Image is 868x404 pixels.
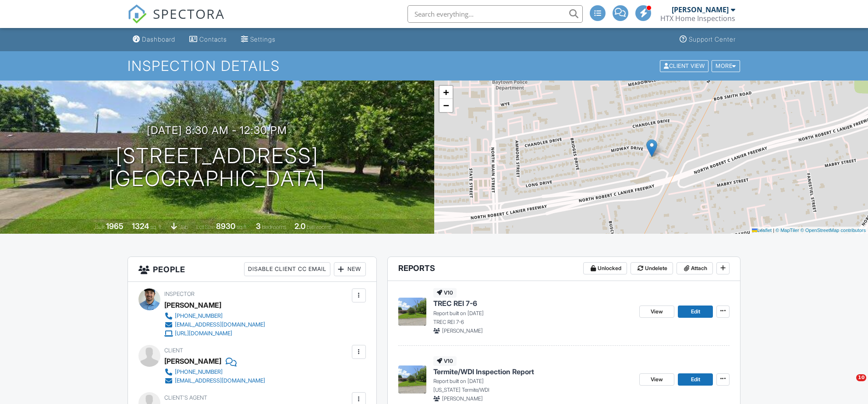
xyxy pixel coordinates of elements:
[164,376,265,385] a: [EMAIL_ADDRESS][DOMAIN_NAME]
[95,224,105,230] span: Built
[439,99,453,112] a: Zoom out
[128,12,225,30] a: SPECTORA
[250,35,276,43] div: Settings
[838,374,859,395] iframe: Intercom live chat
[186,32,230,48] a: Contacts
[164,312,265,320] a: [PHONE_NUMBER]
[776,228,799,233] a: © MapTiler
[646,139,657,157] img: Marker
[147,124,287,136] h3: [DATE] 8:30 am - 12:30 pm
[196,224,215,230] span: Lot Size
[128,4,147,24] img: The Best Home Inspection Software - Spectora
[132,221,149,231] div: 1324
[164,355,221,368] div: [PERSON_NAME]
[439,86,453,99] a: Zoom in
[407,5,583,23] input: Search everything...
[128,58,741,74] h1: Inspection Details
[676,32,739,48] a: Support Center
[164,394,207,401] span: Client's Agent
[175,330,232,337] div: [URL][DOMAIN_NAME]
[128,257,376,282] h3: People
[106,221,124,231] div: 1965
[199,35,227,43] div: Contacts
[108,144,326,191] h1: [STREET_ADDRESS] [GEOGRAPHIC_DATA]
[752,228,772,233] a: Leaflet
[773,228,774,233] span: |
[443,100,449,111] span: −
[262,224,286,230] span: bedrooms
[443,87,449,98] span: +
[712,60,740,72] div: More
[307,224,332,230] span: bathrooms
[164,368,265,376] a: [PHONE_NUMBER]
[175,321,265,328] div: [EMAIL_ADDRESS][DOMAIN_NAME]
[175,369,223,376] div: [PHONE_NUMBER]
[660,60,709,72] div: Client View
[237,32,279,48] a: Settings
[129,32,179,48] a: Dashboard
[237,224,248,230] span: sq.ft.
[689,35,736,43] div: Support Center
[142,35,175,43] div: Dashboard
[216,221,235,231] div: 8930
[294,221,305,231] div: 2.0
[164,347,183,354] span: Client
[856,374,866,381] span: 10
[244,262,330,276] div: Disable Client CC Email
[150,224,163,230] span: sq. ft.
[164,329,265,338] a: [URL][DOMAIN_NAME]
[164,291,195,297] span: Inspector
[256,221,261,231] div: 3
[175,313,223,320] div: [PHONE_NUMBER]
[164,320,265,329] a: [EMAIL_ADDRESS][DOMAIN_NAME]
[178,224,188,230] span: slab
[660,14,735,23] div: HTX Home Inspections
[153,4,225,23] span: SPECTORA
[334,262,366,276] div: New
[175,377,265,384] div: [EMAIL_ADDRESS][DOMAIN_NAME]
[672,5,729,14] div: [PERSON_NAME]
[801,228,866,233] a: © OpenStreetMap contributors
[659,62,711,69] a: Client View
[164,299,221,312] div: [PERSON_NAME]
